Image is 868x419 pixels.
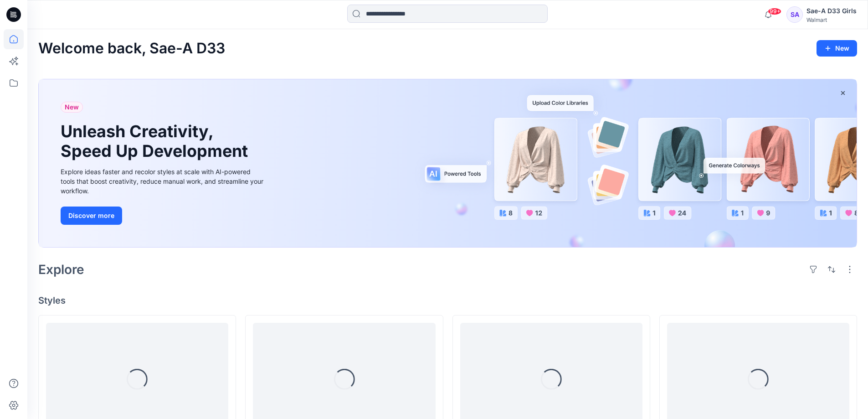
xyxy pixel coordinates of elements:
h4: Styles [38,295,857,306]
div: Explore ideas faster and recolor styles at scale with AI-powered tools that boost creativity, red... [61,167,266,196]
button: Discover more [61,207,122,225]
h1: Unleash Creativity, Speed Up Development [61,122,252,161]
div: Walmart [806,16,857,23]
button: New [817,40,857,57]
a: Discover more [61,207,266,225]
div: Sae-A D33 Girls [806,5,857,16]
h2: Explore [38,262,84,277]
span: 99+ [768,8,781,15]
span: New [65,102,79,113]
h2: Welcome back, Sae-A D33 [38,40,225,57]
div: SA [786,6,803,23]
